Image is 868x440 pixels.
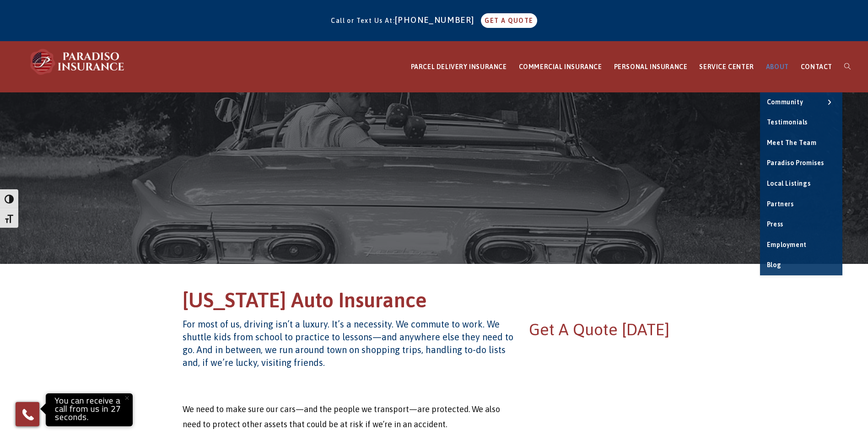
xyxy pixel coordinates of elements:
[614,63,688,70] span: PERSONAL INSURANCE
[767,98,803,106] span: Community
[183,287,686,318] h1: [US_STATE] Auto Insurance
[760,92,842,113] a: Community
[21,407,35,422] img: Phone icon
[693,42,760,92] a: SERVICE CENTER
[767,118,808,126] span: Testimonials
[767,139,817,146] span: Meet the Team
[760,153,842,173] a: Paradiso Promises
[760,42,795,92] a: ABOUT
[767,241,807,248] span: Employment
[760,174,842,194] a: Local Listings
[331,17,395,24] span: Call or Text Us At:
[760,113,842,133] a: Testimonials
[767,200,794,208] span: Partners
[767,261,781,268] span: Blog
[760,255,842,275] a: Blog
[767,180,810,187] span: Local Listings
[767,220,783,228] span: Press
[608,42,694,92] a: PERSONAL INSURANCE
[183,402,513,432] p: We need to make sure our cars—and the people we transport—are protected. We also need to protect ...
[699,63,754,70] span: SERVICE CENTER
[760,215,842,235] a: Press
[395,15,479,25] a: [PHONE_NUMBER]
[760,194,842,215] a: Partners
[760,235,842,255] a: Employment
[405,42,513,92] a: PARCEL DELIVERY INSURANCE
[767,159,824,166] span: Paradiso Promises
[801,63,832,70] span: CONTACT
[766,63,789,70] span: ABOUT
[513,42,608,92] a: COMMERCIAL INSURANCE
[183,318,513,369] h4: For most of us, driving isn’t a luxury. It’s a necessity. We commute to work. We shuttle kids fro...
[760,133,842,153] a: Meet the Team
[117,388,137,408] button: Close
[795,42,838,92] a: CONTACT
[481,13,537,28] a: GET A QUOTE
[529,318,686,341] h2: Get A Quote [DATE]
[411,63,507,70] span: PARCEL DELIVERY INSURANCE
[48,396,130,424] p: You can receive a call from us in 27 seconds.
[27,48,128,75] img: Paradiso Insurance
[519,63,602,70] span: COMMERCIAL INSURANCE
